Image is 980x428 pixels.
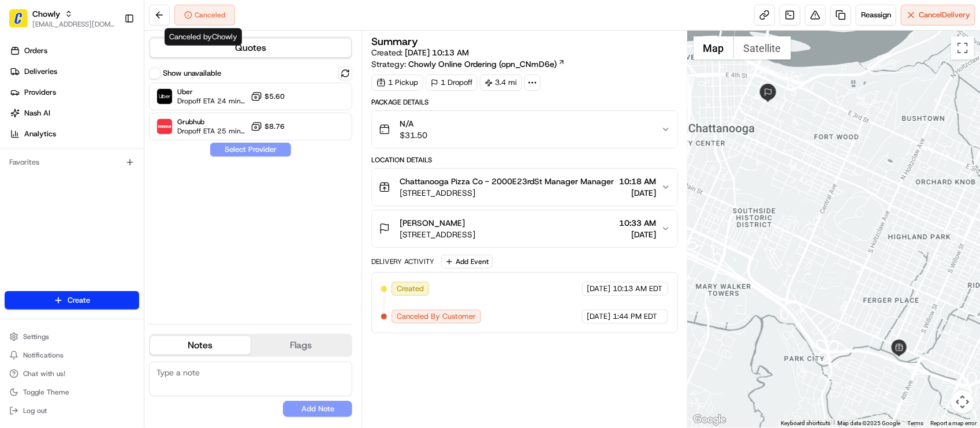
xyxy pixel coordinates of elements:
span: Dropoff ETA 24 minutes [177,96,246,106]
button: Chowly [32,8,60,20]
span: Grubhub [177,117,246,126]
img: Uber [157,89,172,104]
img: Chowly [9,9,28,28]
a: Analytics [5,125,144,143]
span: [STREET_ADDRESS] [400,187,614,199]
button: Keyboard shortcuts [781,419,830,427]
div: Favorites [5,153,139,172]
span: Cancel Delivery [919,10,970,20]
button: Create [5,291,139,310]
button: Chat with us! [5,366,139,382]
button: Show street map [694,36,734,59]
div: Location Details [371,155,677,165]
span: Created: [371,47,469,58]
button: Show satellite imagery [734,36,791,59]
span: Canceled by Chowly [169,32,237,42]
span: 10:33 AM [620,217,657,229]
a: Nash AI [5,104,144,122]
a: Chowly Online Ordering (opn_CNmD6e) [408,58,565,70]
button: Canceled [174,5,235,25]
button: Map camera controls [951,390,974,414]
span: [DATE] [620,229,657,240]
a: Report a map error [930,420,977,426]
button: Chattanooga Pizza Co - 2000E23rdSt Manager Manager[STREET_ADDRESS]10:18 AM[DATE] [372,169,677,206]
span: 10:13 AM EDT [613,284,663,294]
div: We're available if you need us! [39,122,146,131]
div: Package Details [371,98,677,107]
button: Quotes [150,39,351,57]
span: [DATE] 10:13 AM [405,47,469,58]
span: Created [397,284,424,294]
button: Add Event [441,255,493,269]
div: Start new chat [39,110,189,122]
a: Powered byPylon [81,195,140,204]
span: [PERSON_NAME] [400,217,465,229]
a: 📗Knowledge Base [7,163,93,184]
button: Notes [150,336,251,355]
button: Log out [5,403,139,419]
span: Knowledge Base [23,168,88,179]
button: Toggle fullscreen view [951,36,974,59]
button: ChowlyChowly[EMAIL_ADDRESS][DOMAIN_NAME] [5,5,120,32]
div: 1 Pickup [371,75,423,91]
span: Log out [23,406,47,415]
div: Strategy: [371,58,565,70]
span: Toggle Theme [23,388,69,397]
span: Chattanooga Pizza Co - 2000E23rdSt Manager Manager [400,176,614,187]
span: Uber [177,87,246,96]
span: Providers [24,87,56,98]
button: [PERSON_NAME][STREET_ADDRESS]10:33 AM[DATE] [372,210,677,247]
div: 📗 [12,169,21,178]
div: 1 Dropoff [426,75,478,91]
p: Welcome 👋 [12,46,210,65]
span: Orders [24,46,47,56]
span: Settings [23,332,49,341]
a: Orders [5,42,144,60]
input: Clear [30,75,191,87]
a: Deliveries [5,62,144,81]
button: $8.76 [251,121,285,132]
span: [DATE] [587,284,611,294]
span: Notifications [23,351,64,360]
div: Delivery Activity [371,257,434,266]
span: $8.76 [264,122,285,131]
span: [STREET_ADDRESS] [400,229,475,240]
button: Start new chat [196,114,210,128]
img: 1736555255976-a54dd68f-1ca7-489b-9aae-adbdc363a1c4 [12,110,32,131]
span: N/A [400,118,427,129]
button: Reassign [856,5,896,25]
div: 💻 [98,169,107,178]
button: Settings [5,329,139,345]
span: [DATE] [620,187,657,199]
span: Reassign [861,10,891,20]
a: Terms [907,420,923,426]
a: Open this area in Google Maps (opens a new window) [691,412,729,427]
span: 1:44 PM EDT [613,311,658,322]
button: Notifications [5,347,139,363]
span: Map data ©2025 Google [837,420,900,426]
span: Dropoff ETA 25 minutes [177,126,246,136]
img: Google [691,412,729,427]
button: $5.60 [251,91,285,102]
span: Deliveries [24,66,57,77]
img: Grubhub [157,119,172,134]
img: Nash [12,12,35,35]
span: $31.50 [400,129,427,141]
button: Toggle Theme [5,384,139,400]
span: [DATE] [587,311,611,322]
span: Pylon [115,196,140,204]
span: Analytics [24,129,56,139]
span: Canceled By Customer [397,311,476,322]
span: Chat with us! [23,369,65,378]
button: Flags [251,336,351,355]
div: 3.4 mi [480,75,522,91]
button: [EMAIL_ADDRESS][DOMAIN_NAME] [32,20,115,29]
span: Create [68,295,90,306]
button: CancelDelivery [901,5,975,25]
span: 10:18 AM [620,176,657,187]
button: N/A$31.50 [372,111,677,148]
label: Show unavailable [163,68,221,79]
a: 💻API Documentation [93,163,190,184]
